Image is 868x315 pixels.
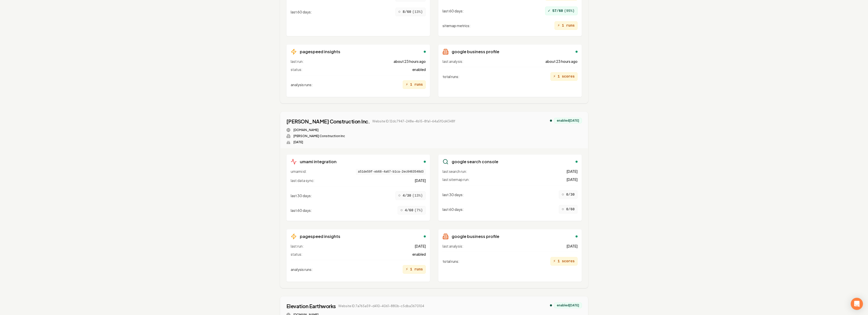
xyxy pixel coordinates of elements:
[442,192,464,197] span: last 30 days :
[415,178,426,183] span: [DATE]
[576,161,578,163] div: enabled
[562,206,564,212] span: ○
[293,128,319,132] a: [DOMAIN_NAME]
[291,178,315,183] span: last data sync:
[553,73,556,80] span: ⚡
[576,235,578,237] div: enabled
[398,9,401,15] span: ○
[395,191,426,200] div: 4/30
[291,67,302,72] span: status:
[291,9,312,14] span: last 60 days :
[412,252,426,257] span: enabled
[291,59,304,64] span: last run:
[442,23,471,28] span: sitemap metrics :
[545,59,578,64] span: about 23 hours ago
[548,8,550,14] span: ✓
[300,49,340,55] h3: pagespeed insights
[576,51,578,53] div: enabled
[566,244,578,249] span: [DATE]
[559,190,577,199] div: 0/30
[452,233,499,239] h3: google business profile
[424,51,426,53] div: enabled
[372,119,455,123] span: Website ID: 12dc7947-248e-4b15-8fa1-64a5f0d4348f
[405,82,408,88] span: ⚡
[414,208,423,213] span: ( 7 %)
[442,169,467,174] span: last search run:
[550,72,578,81] div: 1 scores
[412,193,423,198] span: ( 13 %)
[554,303,582,308] div: enabled [DATE]
[442,74,459,79] span: total runs :
[559,205,577,214] div: 0/60
[452,49,499,55] h3: google business profile
[291,252,302,257] span: status:
[300,233,340,239] h3: pagespeed insights
[291,244,304,249] span: last run:
[554,118,582,123] div: enabled [DATE]
[338,304,424,308] span: Website ID: 7a765a59-d410-4061-880b-c5dba3670104
[553,258,556,264] span: ⚡
[412,67,426,72] span: enabled
[291,169,307,175] span: umami id:
[286,303,336,310] a: Elevation Earthworks
[550,257,578,266] div: 1 scores
[442,259,459,264] span: total runs :
[424,161,426,163] div: enabled
[286,118,370,125] a: [PERSON_NAME] Construction Inc.
[403,80,426,89] div: 1 runs
[400,207,403,213] span: ○
[442,244,463,249] span: last analysis:
[545,7,578,15] div: 57/60
[566,177,578,182] span: [DATE]
[851,298,863,310] div: Open Intercom Messenger
[564,8,575,13] span: ( 95 %)
[395,8,426,16] div: 8/60
[562,192,564,198] span: ○
[291,193,312,198] span: last 30 days :
[403,265,426,274] div: 1 runs
[424,235,426,237] div: enabled
[394,59,426,64] span: about 23 hours ago
[300,159,337,165] h3: umami integration
[550,304,552,306] div: analytics enabled
[442,59,463,64] span: last analysis:
[412,9,423,14] span: ( 13 %)
[415,244,426,249] span: [DATE]
[286,128,455,132] div: Website
[442,207,464,212] span: last 60 days :
[555,21,577,30] div: 1 runs
[398,206,426,215] div: 4/60
[442,177,470,182] span: last sitemap run:
[550,120,552,122] div: analytics enabled
[566,169,578,174] span: [DATE]
[557,23,560,29] span: ⚡
[356,169,426,175] span: a51de59f-eb68-4a67-b1ca-2ec0463540d3
[442,8,464,13] span: last 60 days :
[291,82,313,87] span: analysis runs :
[291,208,312,213] span: last 60 days :
[291,267,313,272] span: analysis runs :
[398,193,401,199] span: ○
[405,266,408,272] span: ⚡
[452,159,498,165] h3: google search console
